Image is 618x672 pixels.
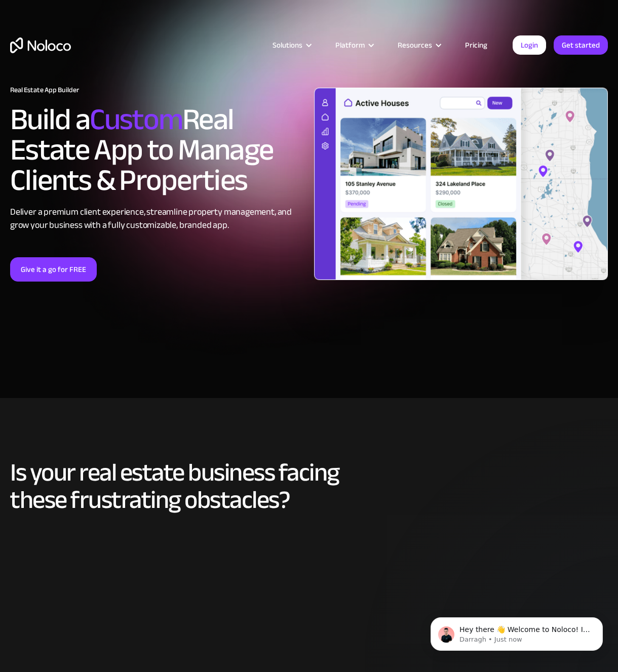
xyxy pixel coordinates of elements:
[323,38,385,52] div: Platform
[90,91,182,148] span: Custom
[452,38,500,52] a: Pricing
[10,104,304,195] h2: Build a Real Estate App to Manage Clients & Properties
[385,38,452,52] div: Resources
[398,38,432,52] div: Resources
[10,459,608,513] h2: Is your real estate business facing these frustrating obstacles?
[273,38,302,52] div: Solutions
[10,206,304,232] div: Deliver a premium client experience, streamline property management, and grow your business with ...
[10,37,71,53] a: home
[10,257,97,282] a: Give it a go for FREE
[554,35,608,55] a: Get started
[260,38,323,52] div: Solutions
[415,596,618,667] iframe: Intercom notifications message
[513,35,546,55] a: Login
[335,38,365,52] div: Platform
